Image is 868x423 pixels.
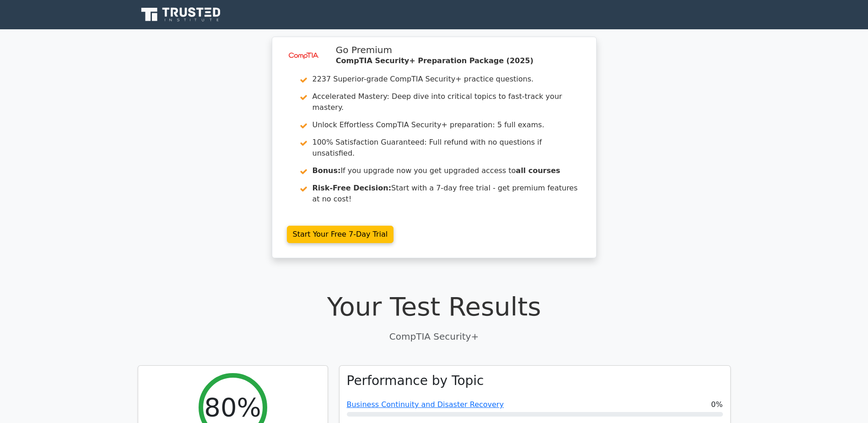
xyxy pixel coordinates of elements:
[287,226,394,243] a: Start Your Free 7-Day Trial
[347,373,484,389] h3: Performance by Topic
[138,291,731,322] h1: Your Test Results
[138,330,731,343] p: CompTIA Security+
[711,399,722,410] span: 0%
[347,400,504,409] a: Business Continuity and Disaster Recovery
[204,392,261,423] h2: 80%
